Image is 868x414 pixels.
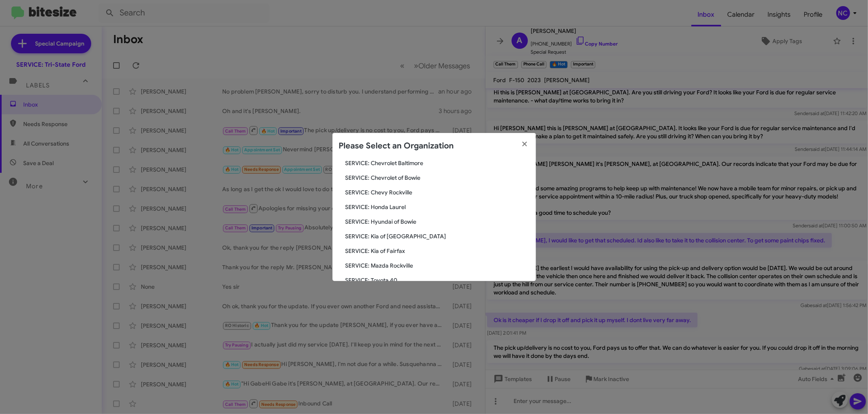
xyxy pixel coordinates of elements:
[339,139,454,153] h2: Please Select an Organization
[345,159,529,167] span: SERVICE: Chevrolet Baltimore
[345,232,529,240] span: SERVICE: Kia of [GEOGRAPHIC_DATA]
[345,247,529,255] span: SERVICE: Kia of Fairfax
[345,174,529,182] span: SERVICE: Chevrolet of Bowie
[345,203,529,211] span: SERVICE: Honda Laurel
[345,218,529,226] span: SERVICE: Hyundai of Bowie
[345,261,529,270] span: SERVICE: Mazda Rockville
[345,276,529,284] span: SERVICE: Toyota 40
[345,188,529,196] span: SERVICE: Chevy Rockville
